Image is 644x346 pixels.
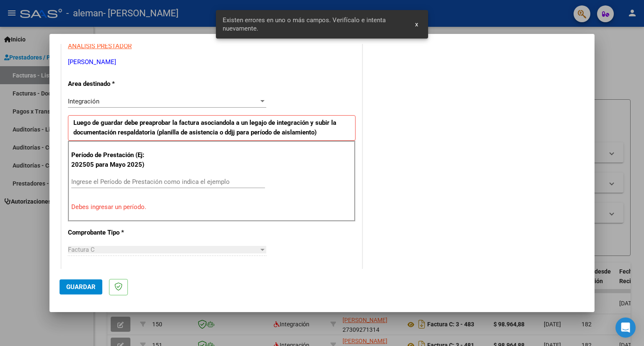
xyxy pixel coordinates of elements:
[223,16,405,33] span: Existen errores en uno o más campos. Verifícalo e intenta nuevamente.
[68,246,95,253] span: Factura C
[408,17,425,32] button: x
[71,150,156,169] p: Período de Prestación (Ej: 202505 para Mayo 2025)
[68,57,356,67] p: [PERSON_NAME]
[68,79,154,89] p: Area destinado *
[68,98,99,105] span: Integración
[415,21,418,28] span: x
[60,279,102,294] button: Guardar
[73,119,336,136] strong: Luego de guardar debe preaprobar la factura asociandola a un legajo de integración y subir la doc...
[615,318,636,338] div: Open Intercom Messenger
[66,283,96,291] span: Guardar
[68,42,132,50] span: ANALISIS PRESTADOR
[71,202,352,212] p: Debes ingresar un período.
[68,228,154,238] p: Comprobante Tipo *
